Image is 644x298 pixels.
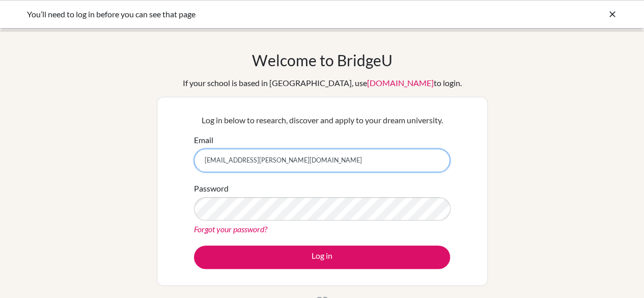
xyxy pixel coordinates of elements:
[194,224,267,234] a: Forgot your password?
[367,78,434,88] a: [DOMAIN_NAME]
[194,182,229,195] label: Password
[194,134,213,146] label: Email
[27,8,465,20] div: You’ll need to log in before you can see that page
[183,77,462,89] div: If your school is based in [GEOGRAPHIC_DATA], use to login.
[194,114,450,126] p: Log in below to research, discover and apply to your dream university.
[194,246,450,269] button: Log in
[252,51,393,69] h1: Welcome to BridgeU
